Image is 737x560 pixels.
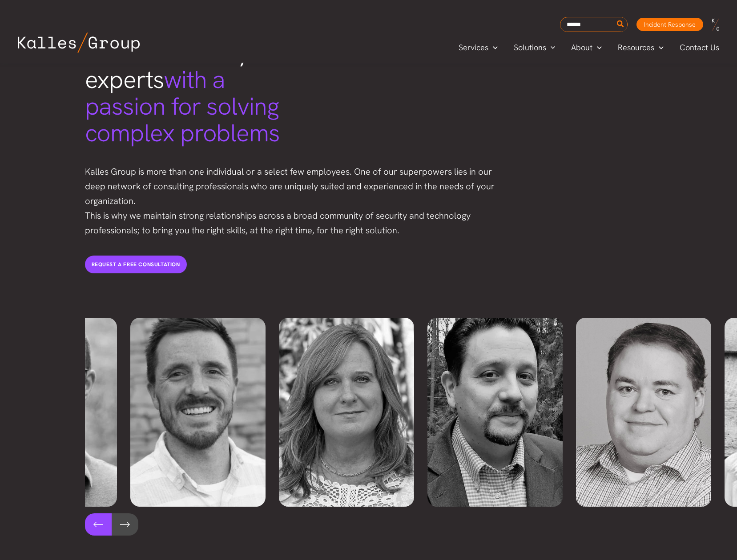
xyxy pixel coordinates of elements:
[618,41,654,54] span: Resources
[615,17,626,32] button: Search
[459,41,488,54] span: Services
[85,256,187,273] a: Request a free consultation
[610,41,672,54] a: ResourcesMenu Toggle
[672,41,728,54] a: Contact Us
[85,164,503,238] p: Kalles Group is more than one individual or a select few employees. One of our superpowers lies i...
[506,41,564,54] a: SolutionsMenu Toggle
[451,40,728,55] nav: Primary Site Navigation
[488,41,498,54] span: Menu Toggle
[514,41,546,54] span: Solutions
[546,41,556,54] span: Menu Toggle
[85,37,280,149] span: We are industry experts
[451,41,506,54] a: ServicesMenu Toggle
[571,41,592,54] span: About
[636,18,703,31] a: Incident Response
[654,41,664,54] span: Menu Toggle
[680,41,719,54] span: Contact Us
[563,41,610,54] a: AboutMenu Toggle
[85,64,280,149] span: with a passion for solving complex problems
[18,32,140,53] img: Kalles Group
[592,41,602,54] span: Menu Toggle
[92,261,180,268] span: Request a free consultation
